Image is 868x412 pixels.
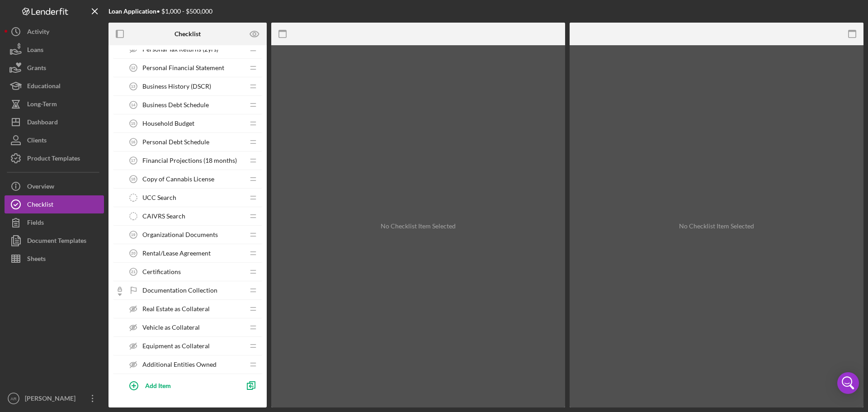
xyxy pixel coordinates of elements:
button: Grants [5,59,104,77]
button: Loans [5,41,104,59]
button: Product Templates [5,149,104,167]
div: Loans [27,41,43,61]
div: Fields [27,213,44,234]
text: AR [10,396,16,401]
span: Business Debt Schedule [142,101,209,109]
button: Clients [5,131,104,149]
div: [PERSON_NAME] [23,389,81,410]
div: Open Intercom Messenger [837,372,859,394]
button: Sheets [5,250,104,268]
tspan: 17 [131,158,136,163]
div: Product Templates [27,149,80,170]
tspan: 19 [131,232,136,237]
button: Dashboard [5,113,104,131]
div: Dashboard [27,113,58,133]
span: Personal Debt Schedule [142,138,209,146]
span: Household Budget [142,120,194,127]
button: Educational [5,77,104,95]
b: Loan Application [108,7,156,15]
span: Personal Financial Statement [142,64,224,71]
button: Long-Term [5,95,104,113]
div: Grants [27,59,46,79]
button: Document Templates [5,232,104,250]
tspan: 21 [131,270,136,274]
div: Add Item [145,377,171,394]
tspan: 18 [131,177,136,181]
tspan: 12 [131,66,136,70]
span: Financial Projections (18 months) [142,157,237,164]
button: Checklist [5,195,104,213]
button: Fields [5,213,104,232]
div: No Checklist Item Selected [679,223,754,230]
b: Checklist [175,30,201,38]
div: Document Templates [27,232,86,252]
tspan: 15 [131,121,136,126]
button: Add Item [122,376,240,394]
span: Vehicle as Collateral [142,324,200,331]
div: Long-Term [27,95,57,115]
span: Equipment as Collateral [142,342,210,350]
button: Overview [5,177,104,195]
div: Clients [27,131,47,152]
span: Real Estate as Collateral [142,305,210,313]
span: Documentation Collection [142,287,217,294]
button: AR[PERSON_NAME] [5,389,104,407]
span: Additional Entities Owned [142,361,217,368]
span: Copy of Cannabis License [142,175,214,183]
span: CAIVRS Search [142,213,185,220]
tspan: 13 [131,84,136,89]
button: Activity [5,23,104,41]
div: Sheets [27,250,46,270]
tspan: 14 [131,103,136,107]
div: Decision [131,402,244,409]
div: No Checklist Item Selected [381,223,456,230]
div: Overview [27,177,54,198]
span: Rental/Lease Agreement [142,250,211,257]
div: Educational [27,77,61,97]
span: Business History (DSCR) [142,83,211,90]
span: UCC Search [142,194,176,201]
tspan: 20 [131,251,136,256]
span: Certifications [142,268,181,275]
div: • $1,000 - $500,000 [108,8,212,15]
tspan: 16 [131,140,136,144]
span: Organizational Documents [142,231,218,238]
div: Activity [27,23,49,43]
div: Checklist [27,195,53,216]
